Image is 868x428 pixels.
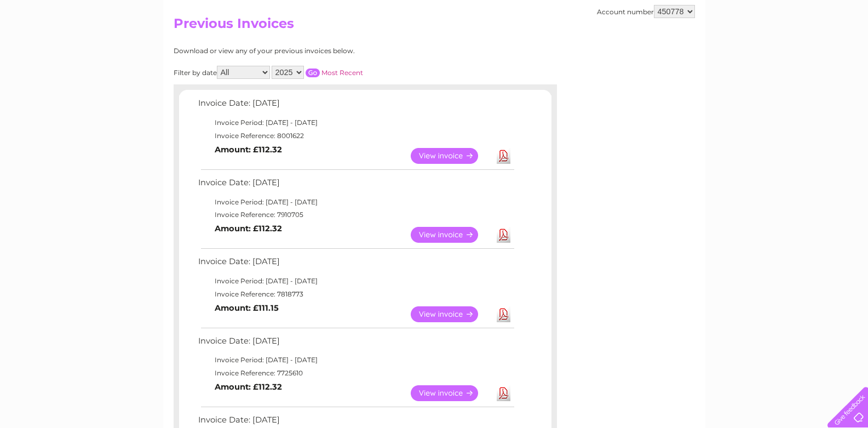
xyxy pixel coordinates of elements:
[196,367,516,380] td: Invoice Reference: 7725610
[174,16,695,37] h2: Previous Invoices
[196,208,516,221] td: Invoice Reference: 7910705
[174,66,461,79] div: Filter by date
[321,69,363,77] a: Most Recent
[411,148,491,164] a: View
[196,288,516,301] td: Invoice Reference: 7818773
[196,334,516,354] td: Invoice Date: [DATE]
[832,47,858,55] a: Log out
[215,224,282,233] b: Amount: £112.32
[675,47,696,55] a: Water
[196,196,516,209] td: Invoice Period: [DATE] - [DATE]
[773,47,789,55] a: Blog
[497,148,510,164] a: Download
[196,96,516,116] td: Invoice Date: [DATE]
[196,254,516,275] td: Invoice Date: [DATE]
[30,28,86,62] img: logo.png
[196,275,516,288] td: Invoice Period: [DATE] - [DATE]
[196,175,516,196] td: Invoice Date: [DATE]
[795,47,822,55] a: Contact
[174,47,461,55] div: Download or view any of your previous invoices below.
[703,47,727,55] a: Energy
[196,116,516,129] td: Invoice Period: [DATE] - [DATE]
[215,145,282,155] b: Amount: £112.32
[411,385,491,401] a: View
[497,306,510,322] a: Download
[497,227,510,243] a: Download
[215,382,282,392] b: Amount: £112.32
[411,227,491,243] a: View
[597,5,695,18] div: Account number
[196,129,516,142] td: Invoice Reference: 8001622
[662,5,737,19] a: 0333 014 3131
[176,6,693,53] div: Clear Business is a trading name of Verastar Limited (registered in [GEOGRAPHIC_DATA] No. 3667643...
[733,47,766,55] a: Telecoms
[196,353,516,367] td: Invoice Period: [DATE] - [DATE]
[497,385,510,401] a: Download
[411,306,491,322] a: View
[215,303,279,313] b: Amount: £111.15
